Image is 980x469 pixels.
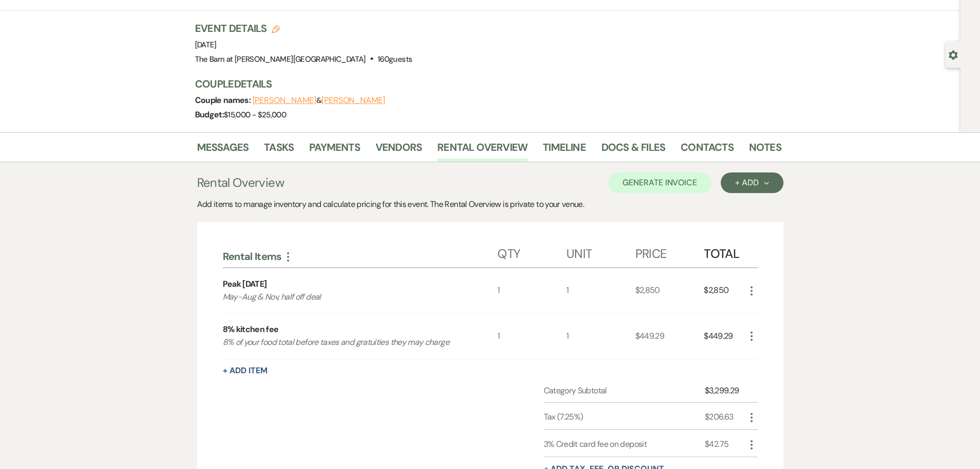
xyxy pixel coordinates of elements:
span: & [253,95,385,106]
div: 3% Credit card fee on deposit [544,438,705,450]
div: $449.29 [635,314,704,359]
span: [DATE] [195,40,217,50]
button: + Add [721,172,783,193]
a: Docs & Files [601,139,665,162]
button: Open lead details [949,49,958,59]
h3: Rental Overview [197,173,284,192]
div: Unit [566,236,635,267]
div: $2,850 [635,268,704,314]
button: [PERSON_NAME] [253,96,316,105]
div: Tax (7.25%) [544,411,705,423]
div: 1 [566,314,635,359]
div: Rental Items [223,250,498,263]
h3: Event Details [195,21,413,36]
div: 8% kitchen fee [223,323,279,336]
div: 1 [497,268,566,314]
a: Timeline [543,139,586,162]
a: Notes [749,139,781,162]
div: $449.29 [704,314,745,359]
div: Peak [DATE] [223,278,267,290]
div: Category Subtotal [544,385,705,397]
button: Generate Invoice [608,172,711,193]
p: May-Aug & Nov, half off deal [223,290,470,304]
div: Price [635,236,704,267]
p: 8% of your food total before taxes and gratuities they may charge [223,336,470,349]
h3: Couple Details [195,77,771,91]
div: $206.63 [705,411,745,423]
a: Rental Overview [437,139,527,162]
div: 1 [497,314,566,359]
a: Tasks [264,139,294,162]
button: [PERSON_NAME] [322,96,385,105]
a: Vendors [376,139,422,162]
div: Qty [497,236,566,267]
div: $3,299.29 [705,385,745,397]
div: 1 [566,268,635,314]
span: $15,000 - $25,000 [224,110,286,120]
a: Messages [197,139,249,162]
div: $2,850 [704,268,745,314]
div: $42.75 [705,438,745,450]
span: Couple names: [195,95,253,106]
div: Add items to manage inventory and calculate pricing for this event. The Rental Overview is privat... [197,198,783,211]
a: Payments [309,139,360,162]
div: Total [704,236,745,267]
a: Contacts [681,139,734,162]
span: 160 guests [378,54,412,64]
div: + Add [735,179,769,187]
span: Budget: [195,109,224,120]
button: + Add Item [223,367,268,375]
span: The Barn at [PERSON_NAME][GEOGRAPHIC_DATA] [195,54,366,64]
